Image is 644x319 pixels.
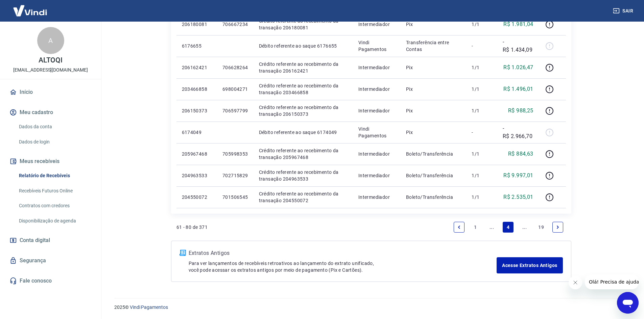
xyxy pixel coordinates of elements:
[16,214,93,228] a: Disponibilização de agenda
[182,43,212,49] p: 6176655
[182,107,212,114] p: 206150373
[8,253,93,268] a: Segurança
[8,85,93,100] a: Início
[406,64,461,71] p: Pix
[259,43,348,49] p: Débito referente ao saque 6176655
[503,124,533,140] p: -R$ 2.966,70
[16,199,93,213] a: Contratos com credores
[16,135,93,149] a: Dados de login
[259,18,348,31] p: Crédito referente ao recebimento da transação 206180081
[406,151,461,157] p: Boleto/Transferência
[222,86,248,92] p: 698004271
[20,236,50,245] span: Conta digital
[222,151,248,157] p: 705998353
[358,151,395,157] p: Intermediador
[569,276,582,289] iframe: Fechar mensagem
[497,257,563,273] a: Acesse Extratos Antigos
[8,105,93,120] button: Meu cadastro
[470,222,481,233] a: Page 1
[39,57,63,64] p: ALTOQI
[472,172,492,179] p: 1/1
[472,129,492,136] p: -
[612,5,636,17] button: Sair
[189,249,497,257] p: Extratos Antigos
[406,172,461,179] p: Boleto/Transferência
[37,27,64,54] div: A
[358,172,395,179] p: Intermediador
[16,184,93,198] a: Recebíveis Futuros Online
[259,190,348,204] p: Crédito referente ao recebimento da transação 204550072
[259,82,348,96] p: Crédito referente ao recebimento da transação 203466858
[503,85,533,93] p: R$ 1.496,01
[259,169,348,182] p: Crédito referente ao recebimento da transação 204963533
[472,21,492,28] p: 1/1
[8,0,52,21] img: Vindi
[406,86,461,92] p: Pix
[114,304,628,311] p: 2025 ©
[16,120,93,134] a: Dados da conta
[406,39,461,53] p: Transferência entre Contas
[182,86,212,92] p: 203466858
[259,129,348,136] p: Débito referente ao saque 6174049
[222,64,248,71] p: 706628264
[222,172,248,179] p: 702715829
[13,67,88,74] p: [EMAIL_ADDRESS][DOMAIN_NAME]
[182,172,212,179] p: 204963533
[358,194,395,201] p: Intermediador
[189,260,497,273] p: Para ver lançamentos de recebíveis retroativos ao lançamento do extrato unificado, você pode aces...
[358,86,395,92] p: Intermediador
[259,61,348,74] p: Crédito referente ao recebimento da transação 206162421
[176,224,208,231] p: 61 - 80 de 371
[358,21,395,28] p: Intermediador
[472,64,492,71] p: 1/1
[8,273,93,288] a: Fale conosco
[503,171,533,180] p: R$ 9.997,01
[358,107,395,114] p: Intermediador
[358,126,395,139] p: Vindi Pagamentos
[503,20,533,28] p: R$ 1.981,04
[552,222,563,233] a: Next page
[406,21,461,28] p: Pix
[8,233,93,248] a: Conta digital
[182,21,212,28] p: 206180081
[508,107,533,115] p: R$ 988,25
[519,222,530,233] a: Jump forward
[406,107,461,114] p: Pix
[16,169,93,183] a: Relatório de Recebíveis
[503,63,533,72] p: R$ 1.026,47
[472,151,492,157] p: 1/1
[503,222,514,233] a: Page 4 is your current page
[222,107,248,114] p: 706597799
[406,194,461,201] p: Boleto/Transferência
[406,129,461,136] p: Pix
[486,222,497,233] a: Jump backward
[222,194,248,201] p: 701506545
[508,150,533,158] p: R$ 884,63
[472,43,492,49] p: -
[8,154,93,169] button: Meus recebíveis
[222,21,248,28] p: 706667234
[4,5,57,10] span: Olá! Precisa de ajuda?
[451,219,566,235] ul: Pagination
[182,129,212,136] p: 6174049
[585,274,639,289] iframe: Mensagem da empresa
[472,107,492,114] p: 1/1
[472,194,492,201] p: 1/1
[182,194,212,201] p: 204550072
[259,147,348,161] p: Crédito referente ao recebimento da transação 205967468
[358,64,395,71] p: Intermediador
[182,64,212,71] p: 206162421
[182,151,212,157] p: 205967468
[130,304,168,310] a: Vindi Pagamentos
[454,222,464,233] a: Previous page
[259,104,348,117] p: Crédito referente ao recebimento da transação 206150373
[535,222,547,233] a: Page 19
[180,250,186,256] img: ícone
[503,38,533,54] p: -R$ 1.434,09
[617,292,639,314] iframe: Botão para abrir a janela de mensagens
[472,86,492,92] p: 1/1
[358,39,395,53] p: Vindi Pagamentos
[503,193,533,201] p: R$ 2.535,01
